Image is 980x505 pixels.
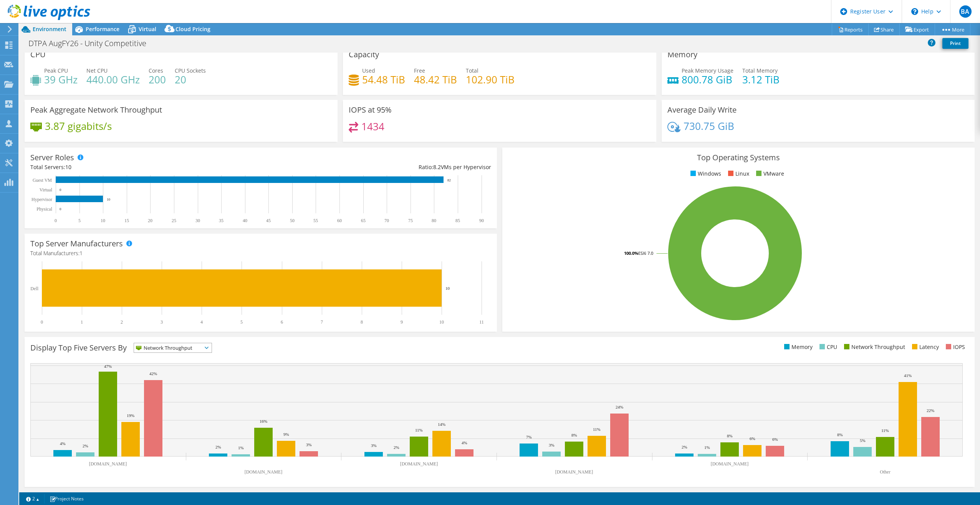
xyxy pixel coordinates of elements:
h4: 440.00 GHz [86,75,140,84]
text: 2% [682,445,687,449]
h3: Average Daily Write [667,106,737,114]
text: 3 [161,319,163,325]
text: Physical [36,206,52,212]
text: 25 [172,218,176,223]
text: 8% [571,433,577,437]
h4: 102.90 TiB [466,75,515,84]
text: 19% [127,413,134,418]
a: 2 [21,494,45,503]
li: Memory [782,343,813,351]
h3: Server Roles [30,153,74,162]
li: VMware [754,169,784,178]
text: 8% [727,434,733,438]
span: Virtual [139,25,156,33]
text: 1% [704,445,710,450]
text: 10 [439,319,444,325]
h3: Memory [667,50,697,59]
div: Total Servers: [30,163,261,171]
span: 10 [65,163,71,171]
text: 35 [219,218,223,223]
li: Network Throughput [842,343,905,351]
text: 60 [337,218,342,223]
text: 3% [549,443,555,447]
text: 4% [462,440,467,445]
text: 50 [290,218,295,223]
li: Linux [726,169,749,178]
text: 82 [447,178,451,182]
text: Hypervisor [31,197,52,202]
h3: Top Operating Systems [508,153,969,162]
text: [DOMAIN_NAME] [711,461,749,467]
text: 4 [200,319,203,325]
text: 55 [313,218,318,223]
a: Project Notes [44,494,89,503]
text: 14% [438,422,445,427]
span: Performance [86,25,119,33]
span: Cloud Pricing [175,25,210,33]
text: 11 [479,319,484,325]
span: Used [362,67,375,74]
text: 3% [371,443,377,448]
text: 16% [260,419,267,424]
h3: IOPS at 95% [349,106,392,114]
text: 30 [195,218,200,223]
text: 11% [415,428,423,432]
text: 20 [148,218,152,223]
a: Export [899,23,935,35]
text: [DOMAIN_NAME] [89,461,127,467]
text: 0 [55,218,57,223]
text: 7 [321,319,323,325]
text: Guest VM [33,178,52,183]
a: More [935,23,970,35]
h4: Total Manufacturers: [30,249,491,257]
li: Latency [910,343,939,351]
h3: Top Server Manufacturers [30,239,123,248]
text: 6 [281,319,283,325]
text: 80 [432,218,436,223]
span: Network Throughput [134,343,202,352]
text: 9 [401,319,403,325]
span: Cores [149,67,163,74]
text: Virtual [40,187,53,193]
h4: 1434 [361,122,384,131]
li: Windows [689,169,721,178]
text: 10 [445,286,450,291]
div: Ratio: VMs per Hypervisor [261,163,491,171]
text: 3% [306,442,312,447]
text: [DOMAIN_NAME] [400,461,438,467]
text: 5 [78,218,81,223]
text: 2% [215,445,221,449]
a: Share [868,23,900,35]
text: 40 [243,218,247,223]
text: 11% [881,428,889,433]
text: 0 [60,207,61,211]
span: Peak CPU [44,67,68,74]
text: 6% [750,436,755,441]
text: 2% [394,445,399,450]
text: 65 [361,218,366,223]
h3: Capacity [349,50,379,59]
text: Dell [30,286,38,291]
h4: 54.48 TiB [362,75,405,84]
text: 47% [104,364,112,369]
text: 1 [81,319,83,325]
text: 2 [121,319,123,325]
text: [DOMAIN_NAME] [555,469,593,475]
text: 8% [837,432,843,437]
h4: 200 [149,75,166,84]
h4: 3.87 gigabits/s [45,122,112,130]
text: 5% [860,438,866,443]
span: Total Memory [742,67,778,74]
h4: 3.12 TiB [742,75,780,84]
text: 0 [41,319,43,325]
text: 7% [526,435,532,439]
tspan: 100.0% [624,250,638,256]
text: 45 [266,218,271,223]
text: 85 [455,218,460,223]
text: 15 [124,218,129,223]
h4: 20 [175,75,206,84]
span: Total [466,67,478,74]
text: 41% [904,373,912,378]
span: Net CPU [86,67,108,74]
text: Other [880,469,890,475]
